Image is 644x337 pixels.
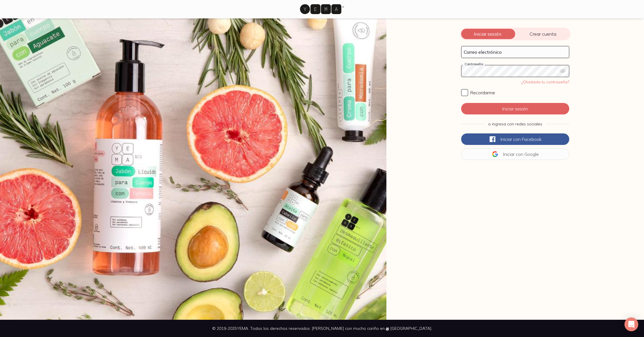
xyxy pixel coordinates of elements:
[463,62,485,66] label: Contraseña
[312,326,432,331] span: [PERSON_NAME] con mucho cariño en [GEOGRAPHIC_DATA].
[461,133,569,145] button: Iniciar conFacebook
[488,121,542,127] span: o ingresa con redes sociales
[460,31,515,37] span: Iniciar sesión
[624,317,638,331] div: Open Intercom Messenger
[501,136,521,142] span: Iniciar con
[470,90,495,95] span: Recordarme
[522,79,569,85] a: ¿Olvidaste tu contraseña?
[503,151,523,157] span: Iniciar con
[461,89,468,96] input: Recordarme
[461,148,569,160] button: Iniciar conGoogle
[515,31,570,37] span: Crear cuenta
[461,103,569,114] button: Iniciar sesión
